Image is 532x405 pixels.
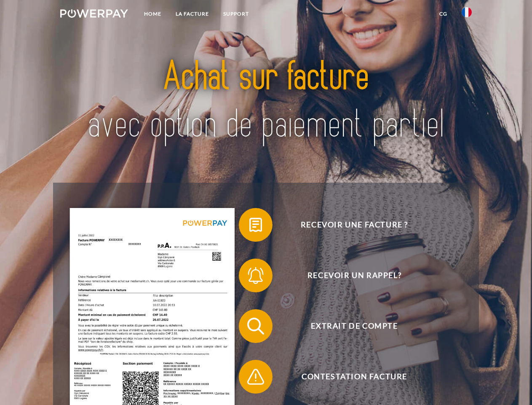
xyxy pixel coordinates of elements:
[137,6,168,22] a: Home
[216,6,256,22] a: Support
[245,214,266,235] img: qb_bill.svg
[245,316,266,337] img: qb_search.svg
[60,9,128,18] img: logo-powerpay-white.svg
[239,360,458,394] button: Contestation Facture
[462,7,472,17] img: fr
[432,6,454,22] a: CG
[245,265,266,286] img: qb_bell.svg
[251,208,457,242] span: Recevoir une facture ?
[239,309,458,343] button: Extrait de compte
[251,309,457,343] span: Extrait de compte
[245,366,266,387] img: qb_warning.svg
[251,360,457,394] span: Contestation Facture
[239,259,458,292] button: Recevoir un rappel?
[168,6,216,22] a: LA FACTURE
[251,259,457,292] span: Recevoir un rappel?
[239,208,458,242] button: Recevoir une facture ?
[80,40,452,162] img: title-powerpay_fr.svg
